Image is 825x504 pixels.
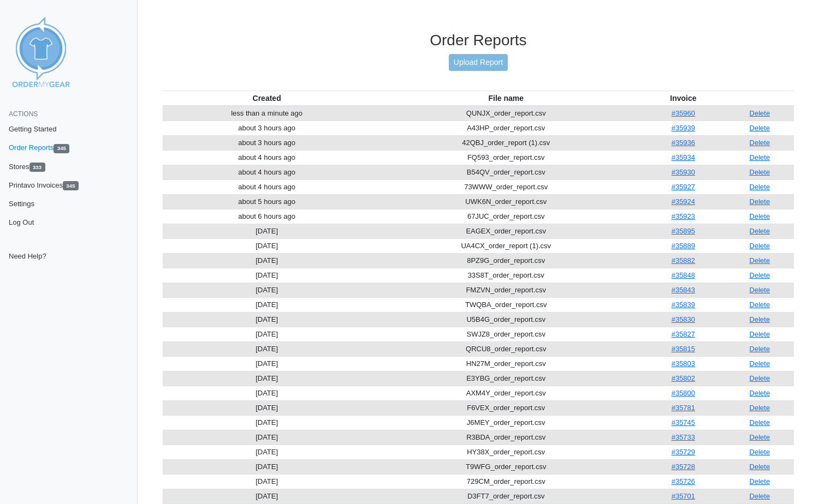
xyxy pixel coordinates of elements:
td: about 3 hours ago [163,121,371,135]
a: #35815 [672,345,695,353]
td: about 4 hours ago [163,179,371,194]
a: #35882 [672,256,695,265]
td: [DATE] [163,327,371,341]
td: [DATE] [163,312,371,327]
a: #35733 [672,433,695,441]
a: #35726 [672,477,695,485]
a: Delete [750,271,770,279]
a: Delete [750,418,770,427]
td: 42QBJ_order_report (1).csv [371,135,641,150]
a: #35923 [672,212,695,220]
td: UA4CX_order_report (1).csv [371,238,641,253]
td: FMZVN_order_report.csv [371,283,641,297]
td: about 4 hours ago [163,150,371,165]
td: 67JUC_order_report.csv [371,209,641,224]
a: Delete [750,286,770,294]
a: #35745 [672,418,695,427]
td: D3FT7_order_report.csv [371,489,641,503]
a: Upload Report [449,54,508,71]
a: Delete [750,463,770,471]
td: B54QV_order_report.csv [371,165,641,179]
h3: Order Reports [163,31,794,50]
a: Delete [750,374,770,382]
td: TWQBA_order_report.csv [371,297,641,312]
a: Delete [750,197,770,206]
a: Delete [750,168,770,176]
td: [DATE] [163,297,371,312]
a: Delete [750,124,770,132]
a: #35728 [672,463,695,471]
a: Delete [750,227,770,235]
td: [DATE] [163,356,371,371]
a: #35830 [672,315,695,323]
a: Delete [750,139,770,147]
td: about 5 hours ago [163,194,371,209]
span: 333 [29,163,45,172]
td: AXM4Y_order_report.csv [371,386,641,400]
a: Delete [750,359,770,368]
a: #35889 [672,242,695,250]
td: SWJZ8_order_report.csv [371,327,641,341]
td: [DATE] [163,224,371,238]
td: U5B4G_order_report.csv [371,312,641,327]
a: #35930 [672,168,695,176]
a: #35927 [672,183,695,191]
td: about 4 hours ago [163,165,371,179]
td: QRCU8_order_report.csv [371,341,641,356]
a: Delete [750,330,770,338]
td: A43HP_order_report.csv [371,121,641,135]
a: Delete [750,183,770,191]
td: J6MEY_order_report.csv [371,415,641,430]
a: #35729 [672,448,695,456]
a: #35960 [672,109,695,117]
td: [DATE] [163,386,371,400]
td: F6VEX_order_report.csv [371,400,641,415]
span: Actions [9,110,38,118]
td: 8PZ9G_order_report.csv [371,253,641,268]
td: [DATE] [163,371,371,386]
td: less than a minute ago [163,106,371,121]
a: Delete [750,389,770,397]
a: #35800 [672,389,695,397]
a: #35843 [672,286,695,294]
a: Delete [750,256,770,265]
a: #35895 [672,227,695,235]
a: Delete [750,345,770,353]
a: #35827 [672,330,695,338]
a: Delete [750,477,770,485]
td: E3YBG_order_report.csv [371,371,641,386]
a: #35939 [672,124,695,132]
a: #35848 [672,271,695,279]
th: Created [163,91,371,106]
a: Delete [750,448,770,456]
td: [DATE] [163,415,371,430]
td: [DATE] [163,489,371,503]
a: #35781 [672,404,695,412]
td: [DATE] [163,459,371,474]
td: [DATE] [163,341,371,356]
td: [DATE] [163,400,371,415]
td: 73WWW_order_report.csv [371,179,641,194]
a: #35936 [672,139,695,147]
td: T9WFG_order_report.csv [371,459,641,474]
td: 729CM_order_report.csv [371,474,641,489]
td: [DATE] [163,268,371,283]
td: EAGEX_order_report.csv [371,224,641,238]
td: [DATE] [163,445,371,459]
a: #35839 [672,301,695,309]
a: Delete [750,109,770,117]
a: Delete [750,242,770,250]
a: #35803 [672,359,695,368]
td: HN27M_order_report.csv [371,356,641,371]
a: #35701 [672,492,695,500]
td: about 6 hours ago [163,209,371,224]
td: R3BDA_order_report.csv [371,430,641,445]
td: [DATE] [163,238,371,253]
td: 33S8T_order_report.csv [371,268,641,283]
a: Delete [750,492,770,500]
a: #35924 [672,197,695,206]
a: Delete [750,315,770,323]
th: Invoice [641,91,726,106]
a: #35802 [672,374,695,382]
td: FQ593_order_report.csv [371,150,641,165]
